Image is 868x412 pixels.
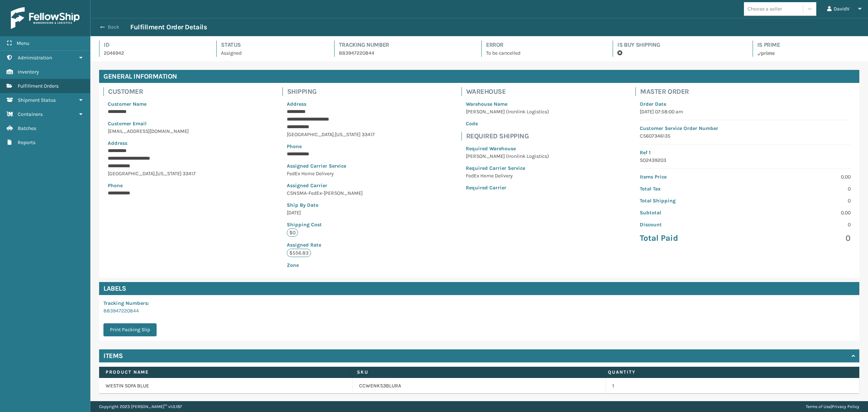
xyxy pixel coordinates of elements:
[750,221,851,228] p: 0
[750,173,851,181] p: 0.00
[287,182,375,189] p: Assigned Carrier
[287,221,375,228] p: Shipping Cost
[99,282,859,295] h4: Labels
[640,149,851,156] p: Ref 1
[606,378,859,394] td: 1
[466,132,553,140] h4: Required Shipping
[103,352,123,360] h4: Items
[108,100,196,108] p: Customer Name
[130,23,207,31] h3: Fulfillment Order Details
[104,41,203,49] h4: Id
[466,164,549,172] p: Required Carrier Service
[640,156,851,164] p: SO2439203
[287,189,375,197] p: CSNSMA-FedEx-[PERSON_NAME]
[466,172,549,180] p: FedEx Home Delivery
[108,171,155,177] span: [GEOGRAPHIC_DATA]
[335,131,361,138] span: [US_STATE]
[287,261,375,269] p: Zone
[108,127,196,135] p: [EMAIL_ADDRESS][DOMAIN_NAME]
[617,41,739,49] h4: Is Buy Shipping
[640,125,851,132] p: Customer Service Order Number
[156,171,182,177] span: [US_STATE]
[108,140,127,146] span: Address
[359,382,401,390] a: CCWENKS3BLURA
[287,241,375,249] p: Assigned Rate
[18,139,35,146] span: Reports
[806,404,831,409] a: Terms of Use
[18,97,56,103] span: Shipment Status
[640,87,855,96] h4: Master Order
[287,209,375,216] p: [DATE]
[99,401,182,412] p: Copyright 2023 [PERSON_NAME]™ v 1.0.187
[287,143,375,150] p: Phone
[640,209,741,216] p: Subtotal
[640,132,851,140] p: CS607346135
[486,49,600,57] p: To be cancelled
[287,162,375,170] p: Assigned Carrier Service
[362,131,375,138] span: 33417
[640,108,851,115] p: [DATE] 07:58:00 am
[18,111,43,117] span: Containers
[155,171,156,177] span: ,
[287,170,375,177] p: FedEx Home Delivery
[287,201,375,209] p: Ship By Date
[287,87,379,96] h4: Shipping
[640,197,741,205] p: Total Shipping
[99,378,353,394] td: WESTIN SOFA BLUE
[108,120,196,127] p: Customer Email
[287,101,306,107] span: Address
[750,197,851,205] p: 0
[466,152,549,160] p: [PERSON_NAME] (Ironlink Logistics)
[106,369,344,375] label: Product Name
[640,221,741,228] p: Discount
[750,209,851,216] p: 0.00
[108,87,200,96] h4: Customer
[466,100,549,108] p: Warehouse Name
[806,401,859,412] div: |
[466,87,553,96] h4: Warehouse
[750,185,851,193] p: 0
[339,41,468,49] h4: Tracking Number
[221,41,321,49] h4: Status
[108,182,196,189] p: Phone
[750,233,851,244] p: 0
[357,369,595,375] label: SKU
[466,184,549,192] p: Required Carrier
[221,49,321,57] p: Assigned
[97,24,130,30] button: Back
[104,49,203,57] p: 2046942
[466,145,549,152] p: Required Warehouse
[18,55,52,61] span: Administration
[11,7,80,29] img: logo
[103,300,149,306] span: Tracking Numbers :
[640,173,741,181] p: Items Price
[18,69,39,75] span: Inventory
[103,323,157,336] button: Print Packing Slip
[757,41,859,49] h4: Is Prime
[287,131,334,138] span: [GEOGRAPHIC_DATA]
[832,404,859,409] a: Privacy Policy
[466,108,549,115] p: [PERSON_NAME] (Ironlink Logistics)
[640,100,851,108] p: Order Date
[334,131,335,138] span: ,
[287,249,311,257] p: $556.83
[183,171,196,177] span: 33417
[18,83,59,89] span: Fulfillment Orders
[287,228,298,237] p: $0
[466,120,549,127] p: Code
[18,125,36,131] span: Batches
[486,41,600,49] h4: Error
[748,5,782,13] div: Choose a seller
[17,40,29,46] span: Menu
[640,233,741,244] p: Total Paid
[640,185,741,193] p: Total Tax
[608,369,846,375] label: Quantity
[103,308,139,314] a: 883947220844
[99,70,859,83] h4: General Information
[339,49,468,57] p: 883947220844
